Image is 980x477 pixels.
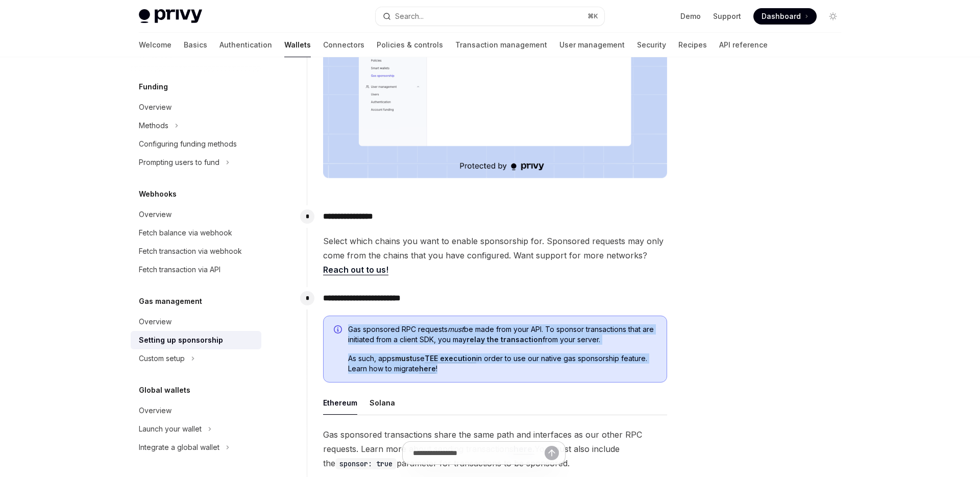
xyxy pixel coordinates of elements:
button: Toggle dark mode [825,8,841,25]
div: Integrate a global wallet [139,441,219,454]
button: Send message [545,446,559,460]
a: Basics [184,33,207,57]
a: Transaction management [455,33,547,57]
h5: Webhooks [139,188,177,200]
a: Dashboard [753,8,817,25]
a: Reach out to us! [323,265,388,275]
a: Fetch transaction via webhook [131,242,261,260]
div: Overview [139,316,171,328]
div: Setting up sponsorship [139,334,223,346]
span: Dashboard [762,11,801,21]
strong: must [395,354,412,363]
a: Welcome [139,33,171,57]
a: Fetch balance via webhook [131,224,261,242]
em: must [448,325,464,333]
button: Search...⌘K [376,7,604,26]
h5: Global wallets [139,384,190,396]
a: Support [713,11,741,21]
h5: Funding [139,81,168,93]
span: Gas sponsored transactions share the same path and interfaces as our other RPC requests. Learn mo... [323,427,667,470]
a: TEE execution [425,354,476,363]
img: light logo [139,9,202,23]
span: ⌘ K [587,12,598,20]
a: Overview [131,401,261,420]
div: Overview [139,101,171,113]
svg: Info [334,325,344,336]
a: API reference [719,33,768,57]
a: Authentication [219,33,272,57]
a: Wallets [284,33,311,57]
div: Fetch balance via webhook [139,227,232,239]
div: Overview [139,208,171,221]
div: Overview [139,404,171,417]
div: Methods [139,120,168,132]
a: here [419,364,436,373]
a: User management [559,33,625,57]
a: Fetch transaction via API [131,260,261,279]
span: Select which chains you want to enable sponsorship for. Sponsored requests may only come from the... [323,234,667,277]
a: Overview [131,98,261,116]
a: Demo [680,11,701,21]
a: Setting up sponsorship [131,331,261,349]
div: Custom setup [139,352,185,365]
a: Connectors [323,33,364,57]
a: Recipes [678,33,707,57]
a: relay the transaction [467,335,543,344]
h5: Gas management [139,295,202,307]
button: Ethereum [323,391,357,415]
a: Policies & controls [377,33,443,57]
a: Security [637,33,666,57]
div: Launch your wallet [139,423,202,435]
div: Prompting users to fund [139,156,219,169]
div: Search... [395,10,424,22]
a: Overview [131,205,261,224]
div: Configuring funding methods [139,138,237,150]
button: Solana [370,391,395,415]
span: Gas sponsored RPC requests be made from your API. To sponsor transactions that are initiated from... [348,324,656,345]
a: Configuring funding methods [131,135,261,153]
div: Fetch transaction via API [139,264,220,276]
div: Fetch transaction via webhook [139,245,242,257]
span: As such, apps use in order to use our native gas sponsorship feature. Learn how to migrate ! [348,353,656,374]
a: Overview [131,313,261,331]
